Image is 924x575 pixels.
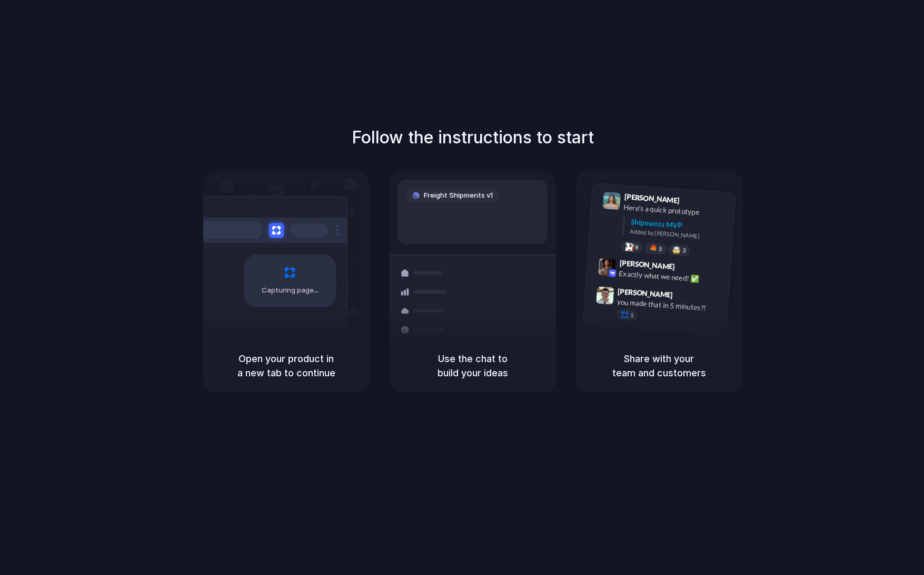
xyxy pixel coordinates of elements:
span: Freight Shipments v1 [424,190,493,201]
h1: Follow the instructions to start [352,125,594,150]
span: 9:42 AM [678,262,699,275]
span: 1 [630,313,633,318]
span: 8 [634,245,638,250]
span: [PERSON_NAME] [617,286,673,301]
div: 🤯 [672,246,681,254]
span: 9:47 AM [676,290,698,303]
div: Shipments MVP [630,217,728,234]
div: Exactly what we need! ✅ [619,268,724,286]
span: [PERSON_NAME] [619,257,675,272]
div: Added by [PERSON_NAME] [630,227,727,242]
span: Capturing page [262,285,320,296]
span: 9:41 AM [682,196,704,209]
h5: Use the chat to build your ideas [402,352,543,380]
span: [PERSON_NAME] [624,191,680,206]
h5: Open your product in a new tab to continue [216,352,357,380]
span: 3 [682,248,685,254]
div: you made that in 5 minutes?! [617,296,722,314]
span: 5 [658,246,662,252]
h5: Share with your team and customers [589,352,730,380]
div: Here's a quick prototype [623,202,728,220]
